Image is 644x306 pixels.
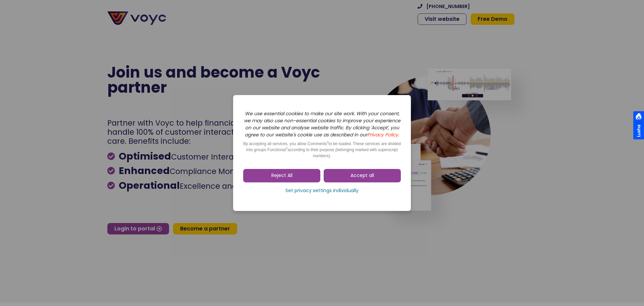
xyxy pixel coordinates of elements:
[324,169,401,182] a: Accept all
[271,172,292,179] span: Reject All
[243,186,401,196] a: Set privacy settings individually
[285,187,359,194] span: Set privacy settings individually
[243,141,401,158] span: By accepting all services, you allow Comments to be loaded. These services are divided into group...
[286,146,287,150] sup: 2
[351,172,374,179] span: Accept all
[327,140,329,144] sup: 2
[244,110,400,138] i: We use essential cookies to make our site work. With your consent, we may also use non-essential ...
[243,169,320,182] a: Reject All
[367,131,398,138] a: Privacy Policy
